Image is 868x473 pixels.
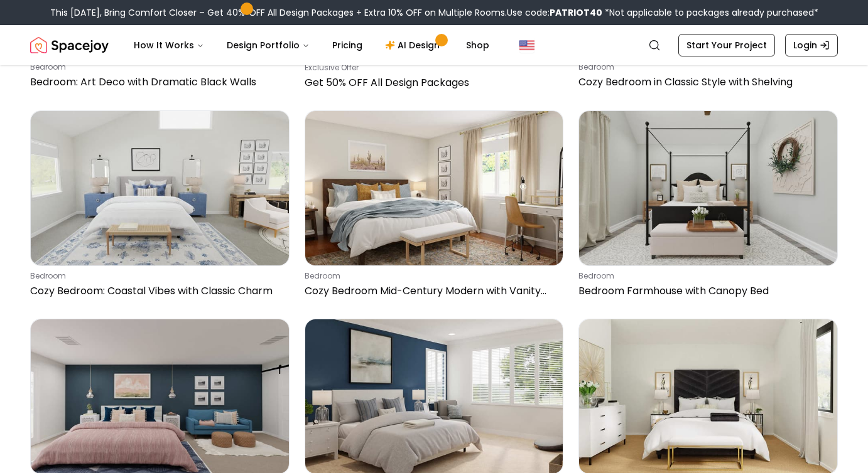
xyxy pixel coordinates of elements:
img: Cozy Bedroom: Coastal Vibes with Classic Charm [31,111,289,265]
p: Cozy Bedroom in Classic Style with Shelving [578,75,833,90]
img: Spacejoy Logo [30,33,109,58]
span: Use code: [507,6,602,19]
p: bedroom [30,271,285,281]
p: Cozy Bedroom: Coastal Vibes with Classic Charm [30,284,285,299]
p: Cozy Bedroom Mid-Century Modern with Vanity Space [305,284,559,299]
nav: Main [124,33,499,58]
p: bedroom [30,62,285,72]
a: Start Your Project [678,34,775,56]
span: *Not applicable to packages already purchased* [602,6,818,19]
p: Bedroom: Art Deco with Dramatic Black Walls [30,75,285,90]
p: Exclusive Offer [305,63,559,73]
a: Shop [456,33,499,58]
button: Design Portfolio [217,33,320,58]
p: Bedroom Farmhouse with Canopy Bed [578,284,833,299]
p: bedroom [578,271,833,281]
img: United States [519,38,534,53]
b: PATRIOT40 [550,6,602,19]
a: Login [785,34,838,56]
a: Cozy Bedroom: Coastal Vibes with Classic CharmbedroomCozy Bedroom: Coastal Vibes with Classic Charm [30,110,290,304]
a: Cozy Bedroom Mid-Century Modern with Vanity SpacebedroomCozy Bedroom Mid-Century Modern with Vani... [305,110,564,304]
a: Pricing [322,33,372,58]
a: AI Design [375,33,453,58]
p: bedroom [578,62,833,72]
p: bedroom [305,271,559,281]
p: Get 50% OFF All Design Packages [305,75,559,90]
div: This [DATE], Bring Comfort Closer – Get 40% OFF All Design Packages + Extra 10% OFF on Multiple R... [50,6,818,19]
nav: Global [30,25,838,65]
img: Bedroom Farmhouse with Canopy Bed [579,111,837,265]
a: Bedroom Farmhouse with Canopy BedbedroomBedroom Farmhouse with Canopy Bed [578,110,838,304]
button: How It Works [124,33,214,58]
img: Cozy Bedroom Mid-Century Modern with Vanity Space [305,111,563,265]
a: Spacejoy [30,33,109,58]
